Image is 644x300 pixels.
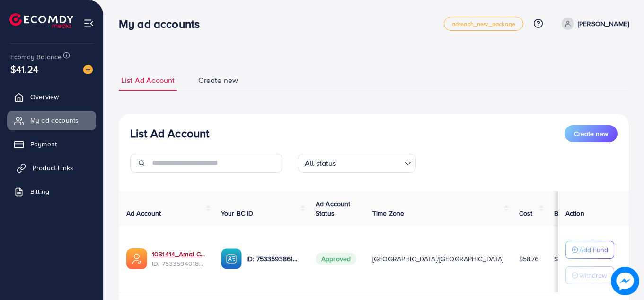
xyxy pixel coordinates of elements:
span: Ecomdy Balance [10,52,62,62]
h3: My ad accounts [119,17,207,31]
p: Withdraw [579,270,607,281]
span: Approved [316,253,356,265]
p: Add Fund [579,244,608,255]
span: adreach_new_package [452,21,515,27]
span: Payment [30,139,57,149]
span: Create new [574,129,608,138]
span: Ad Account Status [316,199,351,218]
span: Billing [30,187,49,196]
span: Product Links [33,163,73,173]
span: ID: 7533594018068971521 [152,259,206,268]
a: My ad accounts [7,111,96,130]
a: Payment [7,135,96,154]
span: $58.76 [519,254,539,264]
a: Product Links [7,158,96,177]
h3: List Ad Account [130,127,209,140]
span: List Ad Account [121,75,175,86]
img: image [612,268,638,294]
img: ic-ba-acc.ded83a64.svg [221,248,242,269]
button: Add Fund [565,241,614,259]
a: adreach_new_package [444,17,523,31]
p: ID: 7533593861403754513 [247,253,300,264]
a: Billing [7,182,96,201]
span: Time Zone [372,209,404,218]
p: [PERSON_NAME] [578,18,629,29]
span: Your BC ID [221,209,254,218]
input: Search for option [339,155,401,170]
a: [PERSON_NAME] [558,18,629,30]
button: Withdraw [565,266,614,284]
img: ic-ads-acc.e4c84228.svg [126,248,147,269]
span: Create new [198,75,238,86]
span: Action [565,209,584,218]
img: image [83,65,93,74]
span: $41.24 [10,62,38,76]
span: [GEOGRAPHIC_DATA]/[GEOGRAPHIC_DATA] [372,254,504,264]
a: 1031414_Amal Collection_1754051557873 [152,249,206,259]
div: <span class='underline'>1031414_Amal Collection_1754051557873</span></br>7533594018068971521 [152,249,206,269]
a: Overview [7,87,96,106]
button: Create new [565,125,618,142]
span: Ad Account [126,209,161,218]
span: Cost [519,209,533,218]
div: Search for option [298,154,416,173]
span: My ad accounts [30,116,79,125]
img: logo [9,13,73,28]
span: Overview [30,92,59,101]
span: All status [303,156,338,170]
img: menu [83,18,94,29]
